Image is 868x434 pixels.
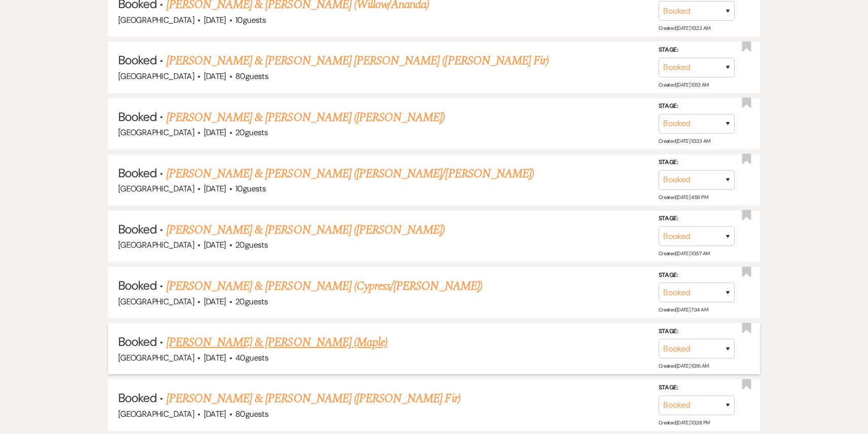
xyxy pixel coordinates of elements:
[166,333,387,351] a: [PERSON_NAME] & [PERSON_NAME] (Maple)
[204,352,226,363] span: [DATE]
[118,409,194,419] span: [GEOGRAPHIC_DATA]
[659,306,708,313] span: Created: [DATE] 7:34 AM
[166,389,460,408] a: [PERSON_NAME] & [PERSON_NAME] ([PERSON_NAME] Fir)
[166,108,445,127] a: [PERSON_NAME] & [PERSON_NAME] ([PERSON_NAME])
[118,334,157,349] span: Booked
[166,52,549,70] a: [PERSON_NAME] & [PERSON_NAME] [PERSON_NAME] ([PERSON_NAME] Fir)
[118,127,194,138] span: [GEOGRAPHIC_DATA]
[235,296,268,307] span: 20 guests
[659,101,735,112] label: Stage:
[118,352,194,363] span: [GEOGRAPHIC_DATA]
[659,270,735,281] label: Stage:
[659,250,709,257] span: Created: [DATE] 10:57 AM
[204,71,226,82] span: [DATE]
[118,15,194,25] span: [GEOGRAPHIC_DATA]
[204,409,226,419] span: [DATE]
[118,109,157,125] span: Booked
[204,183,226,194] span: [DATE]
[118,390,157,406] span: Booked
[659,25,710,31] span: Created: [DATE] 10:22 AM
[235,71,268,82] span: 80 guests
[118,240,194,250] span: [GEOGRAPHIC_DATA]
[204,15,226,25] span: [DATE]
[204,296,226,307] span: [DATE]
[204,127,226,138] span: [DATE]
[118,296,194,307] span: [GEOGRAPHIC_DATA]
[204,240,226,250] span: [DATE]
[118,221,157,237] span: Booked
[235,409,268,419] span: 80 guests
[166,165,534,183] a: [PERSON_NAME] & [PERSON_NAME] ([PERSON_NAME]/[PERSON_NAME])
[235,183,266,194] span: 10 guests
[118,52,157,68] span: Booked
[659,382,735,393] label: Stage:
[235,127,268,138] span: 20 guests
[659,194,708,201] span: Created: [DATE] 4:56 PM
[118,183,194,194] span: [GEOGRAPHIC_DATA]
[235,352,268,363] span: 40 guests
[235,15,266,25] span: 10 guests
[118,278,157,293] span: Booked
[235,240,268,250] span: 20 guests
[659,138,710,144] span: Created: [DATE] 10:33 AM
[659,419,709,426] span: Created: [DATE] 10:28 PM
[659,363,708,369] span: Created: [DATE] 10:16 AM
[118,71,194,82] span: [GEOGRAPHIC_DATA]
[659,326,735,337] label: Stage:
[659,157,735,168] label: Stage:
[659,45,735,56] label: Stage:
[659,81,708,88] span: Created: [DATE] 10:13 AM
[166,277,482,295] a: [PERSON_NAME] & [PERSON_NAME] (Cypress/[PERSON_NAME])
[166,221,445,239] a: [PERSON_NAME] & [PERSON_NAME] ([PERSON_NAME])
[659,213,735,224] label: Stage:
[118,165,157,181] span: Booked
